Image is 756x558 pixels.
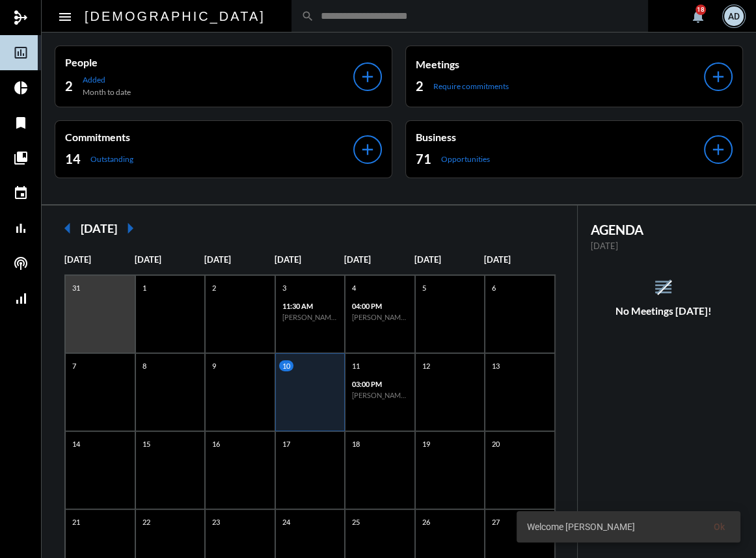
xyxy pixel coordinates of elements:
p: 31 [69,282,83,293]
mat-icon: podcasts [13,256,29,271]
mat-icon: arrow_left [55,215,81,241]
mat-icon: add [358,68,377,86]
h6: [PERSON_NAME] - Relationship [352,313,408,321]
p: People [65,56,353,68]
h6: [PERSON_NAME] - Relationship [282,313,338,321]
p: Require commitments [433,81,509,91]
mat-icon: pie_chart [13,80,29,96]
mat-icon: insert_chart_outlined [13,45,29,60]
p: 11 [349,360,363,371]
span: Welcome [PERSON_NAME] [527,520,635,533]
div: 18 [695,5,706,15]
p: Business [416,131,704,143]
p: 26 [419,516,433,527]
p: [DATE] [591,241,737,251]
h2: 14 [65,150,81,168]
p: 5 [419,282,429,293]
p: [DATE] [275,254,345,265]
mat-icon: reorder [653,276,674,298]
p: 17 [279,438,293,449]
p: 3 [279,282,290,293]
p: Meetings [416,58,704,70]
p: 4 [349,282,359,293]
h2: [DEMOGRAPHIC_DATA] [85,6,265,27]
mat-icon: add [709,140,727,159]
p: 13 [489,360,503,371]
h2: 71 [416,150,431,168]
p: 6 [489,282,499,293]
p: 21 [69,516,83,527]
p: [DATE] [414,254,485,265]
p: 14 [69,438,83,449]
p: [DATE] [64,254,135,265]
p: 22 [139,516,154,527]
p: 2 [209,282,219,293]
p: 9 [209,360,219,371]
p: 20 [489,438,503,449]
p: [DATE] [484,254,554,265]
p: 12 [419,360,433,371]
p: Opportunities [441,154,490,164]
h2: [DATE] [81,221,117,235]
mat-icon: arrow_right [117,215,143,241]
p: 10 [279,360,293,371]
mat-icon: notifications [690,8,706,24]
mat-icon: bookmark [13,115,29,131]
h6: [PERSON_NAME] - Investment [352,391,408,399]
p: 24 [279,516,293,527]
p: Added [83,75,131,85]
p: 04:00 PM [352,302,408,310]
h5: No Meetings [DATE]! [578,305,750,317]
p: 1 [139,282,150,293]
p: 23 [209,516,223,527]
div: AD [724,7,744,26]
button: Toggle sidenav [52,3,78,29]
p: 8 [139,360,150,371]
mat-icon: search [301,10,314,23]
mat-icon: bar_chart [13,220,29,236]
p: 16 [209,438,223,449]
p: Commitments [65,131,353,143]
p: 19 [419,438,433,449]
mat-icon: event [13,185,29,201]
p: [DATE] [135,254,205,265]
p: 27 [489,516,503,527]
p: [DATE] [204,254,275,265]
p: [DATE] [344,254,414,265]
p: 25 [349,516,363,527]
mat-icon: Side nav toggle icon [57,9,73,25]
button: Ok [703,515,735,538]
p: 11:30 AM [282,302,338,310]
mat-icon: add [358,140,377,159]
p: Outstanding [90,154,133,164]
h2: 2 [416,77,424,95]
p: 18 [349,438,363,449]
mat-icon: mediation [13,10,29,25]
p: 7 [69,360,79,371]
p: 03:00 PM [352,380,408,388]
p: Month to date [83,87,131,97]
p: 15 [139,438,154,449]
mat-icon: collections_bookmark [13,150,29,166]
span: Ok [714,522,725,532]
mat-icon: signal_cellular_alt [13,291,29,306]
h2: 2 [65,77,73,95]
h2: AGENDA [591,222,737,237]
mat-icon: add [709,68,727,86]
